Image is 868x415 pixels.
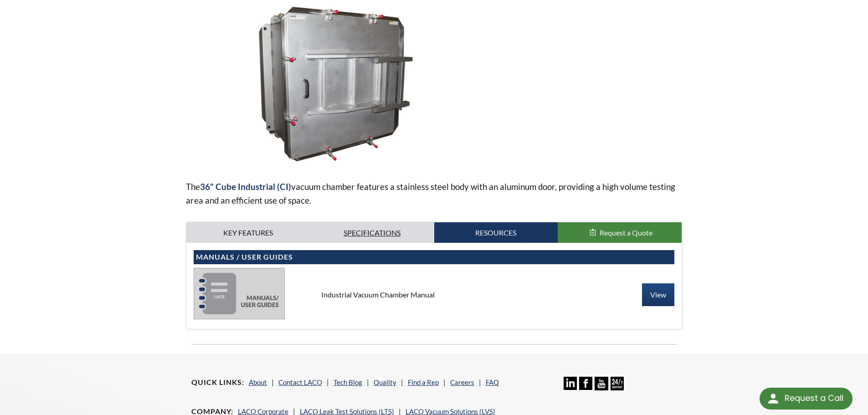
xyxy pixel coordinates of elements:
a: Find a Rep [408,378,439,386]
img: LVC363636-3222-CI 36" Cube Vacuum Chamber, front angle view [186,2,477,165]
a: Resources [434,222,558,243]
img: 24/7 Support Icon [611,377,624,390]
p: The vacuum chamber features a stainless steel body with an aluminum door, providing a high volume... [186,180,683,207]
img: manuals-58eb83dcffeb6bffe51ad23c0c0dc674bfe46cf1c3d14eaecd86c55f24363f1d.jpg [194,268,285,319]
strong: 36" Cube Industrial (CI) [200,181,291,192]
a: Key Features [186,222,310,243]
img: round button [766,391,781,406]
div: Request a Call [785,388,843,409]
a: Quality [374,378,396,386]
div: Industrial Vacuum Chamber Manual [314,290,555,300]
a: Specifications [310,222,434,243]
button: Request a Quote [558,222,682,243]
a: Contact LACO [278,378,322,386]
h4: Manuals / User Guides [196,252,673,262]
a: Careers [450,378,474,386]
a: FAQ [486,378,499,386]
a: View [642,283,674,306]
h4: Quick Links [191,378,244,387]
a: About [249,378,267,386]
a: 24/7 Support [611,384,624,392]
div: Request a Call [760,388,853,410]
a: Tech Blog [334,378,362,386]
span: Request a Quote [600,228,652,237]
